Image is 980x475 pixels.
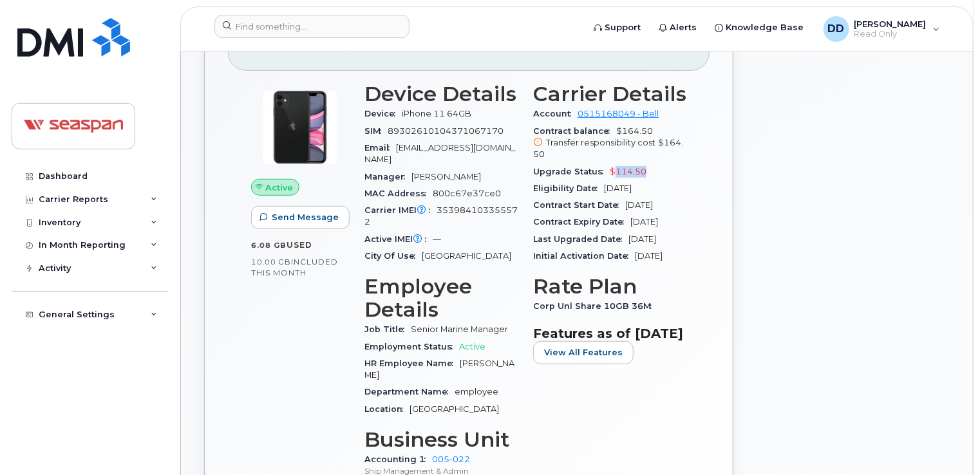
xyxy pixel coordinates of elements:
[533,251,635,261] span: Initial Activation Date
[630,217,658,227] span: [DATE]
[364,251,422,261] span: City Of Use
[533,326,686,341] h3: Features as of [DATE]
[364,324,411,334] span: Job Title
[544,346,623,359] span: View All Features
[364,205,437,215] span: Carrier IMEI
[364,275,518,321] h3: Employee Details
[364,428,518,451] h3: Business Unit
[364,109,402,118] span: Device
[533,234,628,244] span: Last Upgraded Date
[364,172,411,182] span: Manager
[422,251,511,261] span: [GEOGRAPHIC_DATA]
[533,126,616,136] span: Contract balance
[214,15,410,38] input: Find something...
[364,205,518,227] span: 353984103355572
[251,206,350,229] button: Send Message
[546,138,655,147] span: Transfer responsibility cost
[604,183,632,193] span: [DATE]
[635,251,663,261] span: [DATE]
[364,82,518,106] h3: Device Details
[533,301,658,311] span: Corp Unl Share 10GB 36M
[364,387,455,396] span: Department Name
[828,21,845,37] span: DD
[410,404,499,414] span: [GEOGRAPHIC_DATA]
[402,109,471,118] span: iPhone 11 64GB
[533,109,578,118] span: Account
[854,19,927,29] span: [PERSON_NAME]
[533,126,686,161] span: $164.50
[364,454,432,464] span: Accounting 1
[706,15,813,41] a: Knowledge Base
[388,126,504,136] span: 89302610104371067170
[533,275,686,298] h3: Rate Plan
[364,143,515,164] span: [EMAIL_ADDRESS][DOMAIN_NAME]
[628,234,656,244] span: [DATE]
[411,324,508,334] span: Senior Marine Manager
[251,257,291,266] span: 10.00 GB
[364,342,459,351] span: Employment Status
[726,21,804,34] span: Knowledge Base
[411,172,481,182] span: [PERSON_NAME]
[364,143,396,153] span: Email
[455,387,498,396] span: employee
[364,234,433,244] span: Active IMEI
[650,15,706,41] a: Alerts
[364,126,388,136] span: SIM
[670,21,697,34] span: Alerts
[533,183,604,193] span: Eligibility Date
[251,257,338,278] span: included this month
[364,359,460,368] span: HR Employee Name
[364,404,410,414] span: Location
[364,189,433,198] span: MAC Address
[533,167,610,176] span: Upgrade Status
[854,29,927,39] span: Read Only
[433,189,501,198] span: 800c67e37ce0
[287,240,312,250] span: used
[533,200,625,210] span: Contract Start Date
[459,342,485,351] span: Active
[533,82,686,106] h3: Carrier Details
[610,167,646,176] span: $114.50
[585,15,650,41] a: Support
[433,234,441,244] span: —
[261,89,339,166] img: iPhone_11.jpg
[272,211,339,223] span: Send Message
[266,182,294,194] span: Active
[578,109,659,118] a: 0515168049 - Bell
[432,454,470,464] a: 005-022
[815,16,949,42] div: Dhruv Desai
[533,217,630,227] span: Contract Expiry Date
[605,21,641,34] span: Support
[533,341,634,364] button: View All Features
[251,241,287,250] span: 6.08 GB
[625,200,653,210] span: [DATE]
